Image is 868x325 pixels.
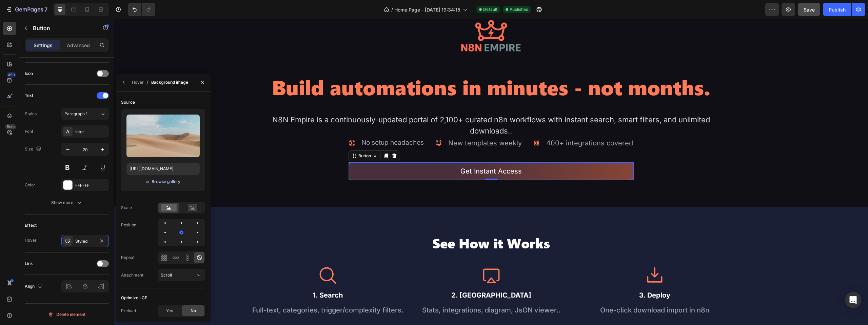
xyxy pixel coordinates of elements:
p: Advanced [67,42,90,49]
div: 2. [GEOGRAPHIC_DATA] [301,271,453,282]
div: 1. Search [137,271,290,282]
p: Settings [34,42,53,49]
div: Effect [25,222,37,228]
div: New templates weekly [333,118,408,130]
span: Save [804,7,815,13]
div: Scale [121,205,132,211]
div: Size [25,145,43,154]
button: 7 [3,3,51,16]
div: 3. Deploy [464,271,617,282]
button: Scroll [158,269,205,281]
div: Font [25,128,33,135]
div: N8N Empire is a continuously-updated portal of 2,100+ curated n8n workflows with instant search, ... [151,95,603,118]
button: Save [798,3,820,16]
div: 400+ integrations covered [431,118,519,130]
div: Color [25,182,35,188]
span: or [146,178,150,186]
p: Button [33,24,91,32]
h2: Build automations in minutes - not months. [151,55,603,81]
div: Hover [132,79,144,85]
span: Scroll [161,272,172,278]
div: Inter [75,129,107,135]
div: Text [25,93,33,99]
input: https://example.com/image.jpg [126,163,200,175]
div: Link [25,261,33,267]
button: Publish [823,3,851,16]
span: Paragraph 1 [64,111,87,117]
div: Source [121,99,135,105]
span: Yes [166,308,173,314]
div: Preload [121,308,136,314]
span: No [191,308,196,314]
span: / [146,78,149,86]
button: Browse gallery [151,178,181,185]
p: Get Instant Access [346,147,408,157]
button: Show more [25,197,109,209]
div: FFFFFF [75,182,107,188]
button: Paragraph 1 [61,108,109,120]
button: Delete element [25,309,109,320]
div: Background image [151,79,188,85]
span: / [391,6,393,13]
h2: See How it Works [137,215,617,233]
div: Beta [5,124,16,129]
div: Show more [51,199,83,206]
div: Attachment [121,272,143,278]
div: Icon [25,70,33,77]
button: <p>Get Instant Access</p> [234,143,519,161]
span: Default [483,6,497,13]
div: Position [121,222,136,228]
iframe: Design area [114,19,868,325]
div: Full-text, categories, trigger/complexity filters. [137,286,290,297]
div: No setup headaches [246,118,310,129]
div: Delete element [48,310,85,319]
div: Button [243,134,258,140]
div: Open Intercom Messenger [845,292,861,308]
div: Hover [25,237,37,243]
div: Align [25,282,44,291]
div: Browse gallery [152,179,180,185]
div: Stats, integrations, diagram, JsON viewer.. [301,286,453,297]
p: 7 [44,5,47,14]
img: preview-image [126,115,200,157]
span: Home Page - [DATE] 19:34:15 [394,6,460,13]
div: One-click download import in n8n [464,286,617,297]
div: 450 [6,72,16,78]
div: Publish [829,6,846,13]
div: Styles [25,111,37,117]
div: Styled [75,238,95,244]
div: Optimize LCP [121,295,147,301]
div: Undo/Redo [128,3,155,16]
div: Repeat [121,255,135,261]
span: Published [510,6,528,13]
